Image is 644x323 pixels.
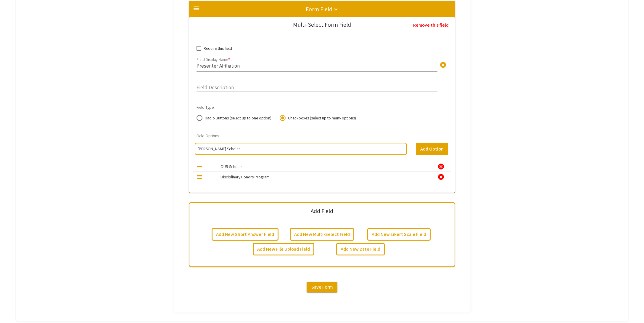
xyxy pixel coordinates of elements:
[367,228,431,241] button: Add New Likert Scale Field
[197,105,214,110] mat-label: Field Type
[202,115,271,121] span: Radio Buttons (select up to one option)
[4,296,25,319] iframe: Chat
[437,59,449,71] button: Clear
[409,19,453,31] button: Remove this field
[220,174,270,180] mat-label: Disciplinary Honors Program
[189,20,455,192] div: Form Field
[253,243,314,255] button: Add New File Upload Field
[196,163,203,170] div: menu
[332,6,339,13] mat-icon: keyboard_arrow_down
[193,5,200,12] mat-icon: menu
[311,284,333,290] span: Save Form
[307,282,337,292] button: Save Form
[306,6,332,13] h5: Form Field
[189,1,455,20] mat-expansion-panel-header: Form Field
[220,164,242,169] mat-label: OUR Scholar
[286,115,356,121] span: Checkboxes (select up to many options)
[197,133,219,138] mat-label: Field Options
[416,143,448,155] button: Add Option
[293,22,351,28] div: Multi-Select Form Field
[437,173,445,180] div: cancel
[212,228,278,241] button: Add New Short Answer Field
[437,163,445,170] div: cancel
[204,45,232,52] span: Require this field
[311,207,334,215] h5: Add Field
[290,228,354,241] button: Add New Multi-Select Field
[196,173,203,180] div: menu
[336,243,385,255] button: Add New Date Field
[439,61,447,68] span: cancel
[197,62,437,69] input: Display name
[198,146,404,152] input: multi select option input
